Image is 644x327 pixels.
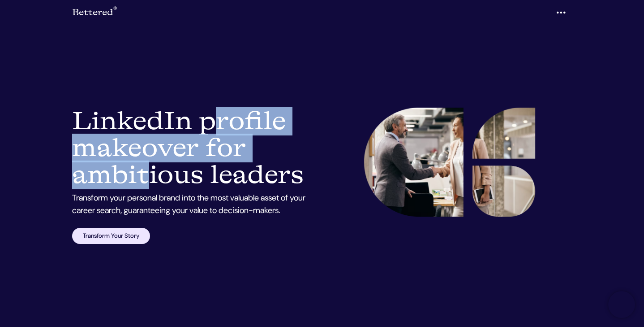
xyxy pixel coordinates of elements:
[72,4,117,22] a: Bettered®
[72,108,317,189] h1: LinkedIn profile makeover for ambitious leaders
[608,291,635,318] iframe: Brevo live chat
[113,6,117,14] sup: ®
[72,228,150,244] a: Transform Your Story
[364,108,535,217] img: LinkedIn Profile Makeover
[72,192,317,217] p: Transform your personal brand into the most valuable asset of your career search, guaranteeing yo...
